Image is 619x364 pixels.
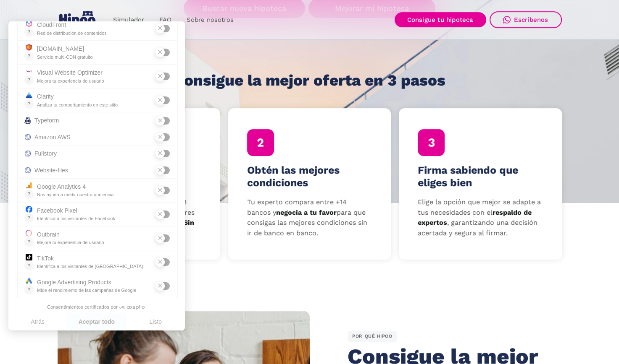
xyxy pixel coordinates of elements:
[179,12,241,28] a: Sobre nosotros
[276,208,337,216] strong: negocia a tu favor
[58,8,99,32] a: home
[348,331,397,342] div: POR QUÉ HIPOO
[490,11,562,28] a: Escríbenos
[418,164,543,189] h4: Firma sabiendo que eliges bien
[105,12,152,28] a: Simulador
[152,12,179,28] a: FAQ
[247,197,372,239] p: Tu experto compara entre +14 bancos y para que consigas las mejores condiciones sin ir de banco e...
[514,16,548,23] div: Escríbenos
[395,12,486,27] a: Consigue tu hipoteca
[247,164,372,189] h4: Obtén las mejores condiciones
[174,72,445,89] h1: Consigue la mejor oferta en 3 pasos
[418,197,543,239] p: Elige la opción que mejor se adapte a tus necesidades con el , garantizando una decisión acertada...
